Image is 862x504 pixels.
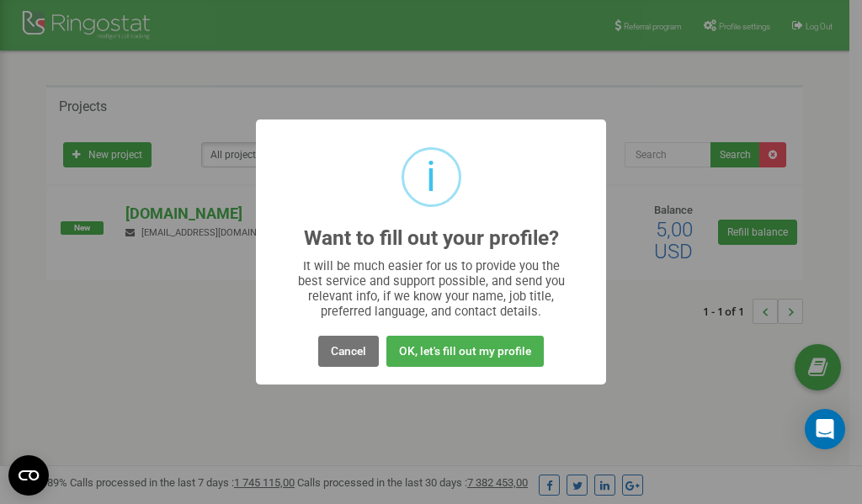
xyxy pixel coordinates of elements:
button: Open CMP widget [8,455,49,496]
button: Cancel [318,336,379,367]
div: i [426,150,436,204]
div: It will be much easier for us to provide you the best service and support possible, and send you ... [290,258,573,319]
div: Open Intercom Messenger [805,409,845,449]
button: OK, let's fill out my profile [386,336,544,367]
h2: Want to fill out your profile? [304,227,559,250]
